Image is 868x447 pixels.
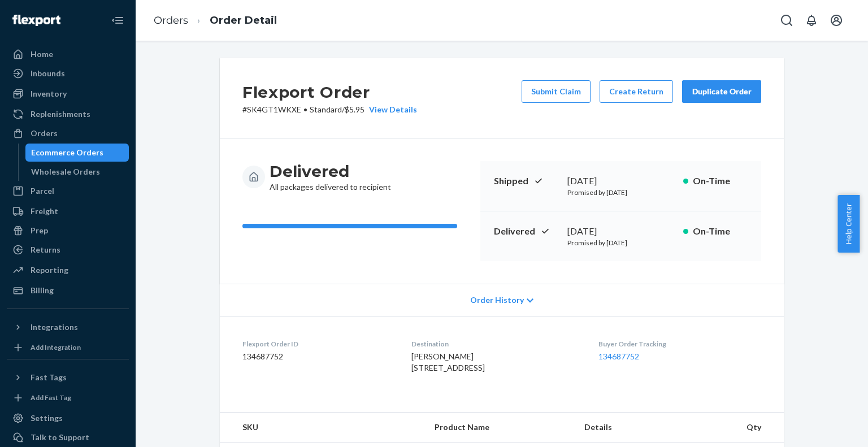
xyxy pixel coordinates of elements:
div: Fast Tags [31,372,67,383]
a: Add Fast Tag [7,391,129,405]
button: Talk to Support [7,428,129,446]
th: Details [575,413,700,442]
a: Billing [7,281,129,300]
p: Promised by [DATE] [567,188,674,197]
div: [DATE] [567,175,674,188]
img: Flexport logo [12,15,60,26]
a: Add Integration [7,341,129,354]
span: • [303,105,307,114]
a: Freight [7,202,129,220]
div: Talk to Support [31,432,89,443]
div: Settings [31,413,63,424]
div: Add Integration [31,342,81,352]
button: Fast Tags [7,368,129,387]
button: Submit Claim [522,80,591,103]
div: Returns [31,244,60,255]
button: View Details [364,104,417,115]
div: All packages delivered to recipient [270,161,391,193]
div: Duplicate Order [692,86,752,97]
div: Prep [31,225,48,236]
div: Orders [31,128,58,139]
a: Parcel [7,182,129,200]
a: Orders [154,14,188,27]
h2: Flexport Order [242,80,417,104]
a: Inventory [7,85,129,103]
span: Standard [310,105,342,114]
button: Duplicate Order [682,80,761,103]
a: Reporting [7,261,129,279]
ol: breadcrumbs [145,4,286,37]
div: Home [31,49,53,60]
th: Product Name [426,413,575,442]
div: Reporting [31,264,68,276]
div: Wholesale Orders [31,166,100,177]
div: Inventory [31,88,67,99]
a: Order Detail [210,14,277,27]
th: Qty [699,413,784,442]
a: Home [7,45,129,63]
div: Add Fast Tag [31,393,71,402]
p: On-Time [693,175,748,188]
span: Order History [470,294,524,306]
button: Open account menu [825,9,848,32]
div: Ecommerce Orders [31,147,103,158]
a: Settings [7,409,129,427]
span: [PERSON_NAME] [STREET_ADDRESS] [411,351,485,372]
dd: 134687752 [242,351,393,362]
button: Close Navigation [106,9,129,32]
a: Replenishments [7,105,129,123]
p: Shipped [494,175,558,188]
button: Open Search Box [775,9,798,32]
a: Wholesale Orders [25,163,129,181]
p: # SK4GT1WKXE / $5.95 [242,104,417,115]
div: Inbounds [31,68,65,79]
button: Integrations [7,318,129,336]
a: Ecommerce Orders [25,144,129,162]
a: Orders [7,124,129,142]
button: Help Center [837,195,860,253]
a: Inbounds [7,64,129,83]
button: Open notifications [800,9,823,32]
div: Parcel [31,185,54,197]
a: 134687752 [598,351,639,361]
div: [DATE] [567,225,674,238]
button: Create Return [600,80,673,103]
dt: Flexport Order ID [242,339,393,349]
dt: Destination [411,339,580,349]
h3: Delivered [270,161,391,181]
div: Billing [31,285,54,296]
div: Freight [31,206,58,217]
a: Returns [7,241,129,259]
iframe: Opens a widget where you can chat to one of our agents [796,413,857,441]
p: Delivered [494,225,558,238]
div: Replenishments [31,109,90,120]
a: Prep [7,222,129,240]
th: SKU [220,413,426,442]
div: Integrations [31,322,78,333]
dt: Buyer Order Tracking [598,339,761,349]
p: On-Time [693,225,748,238]
p: Promised by [DATE] [567,238,674,248]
